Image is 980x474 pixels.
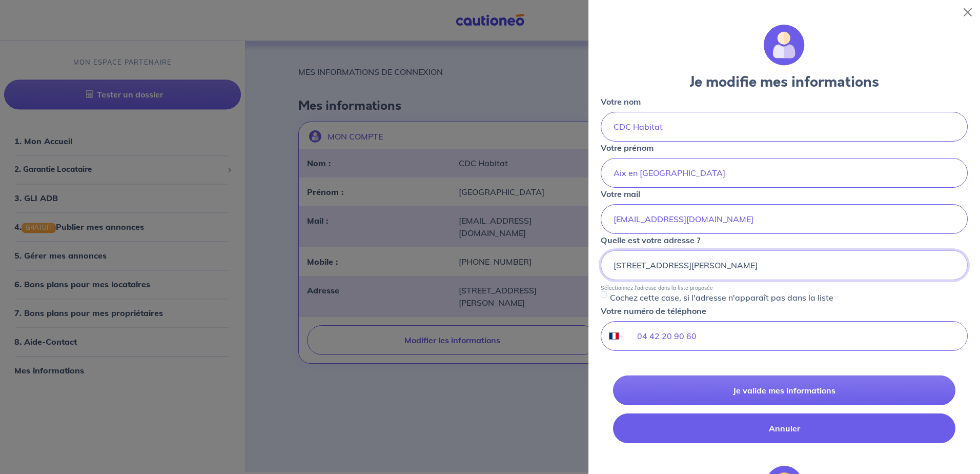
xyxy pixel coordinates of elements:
[613,413,955,443] button: Annuler
[601,305,706,317] p: Votre numéro de téléphone
[601,234,700,246] p: Quelle est votre adresse ?
[601,188,640,200] p: Votre mail
[610,291,833,304] p: Cochez cette case, si l'adresse n'apparaît pas dans la liste
[601,158,968,188] input: John
[764,25,805,66] img: illu_account.svg
[601,112,968,142] input: Doe
[601,284,713,291] p: Sélectionnez l'adresse dans la liste proposée
[613,376,955,405] button: Je valide mes informations
[601,204,968,234] input: mail@mail.com
[625,322,967,350] input: 06 34 34 34 34
[959,4,976,21] button: Close
[601,142,654,154] p: Votre prénom
[601,95,641,108] p: Votre nom
[601,250,968,280] input: 11 rue de la liberté 75000 Paris
[601,74,968,91] h3: Je modifie mes informations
